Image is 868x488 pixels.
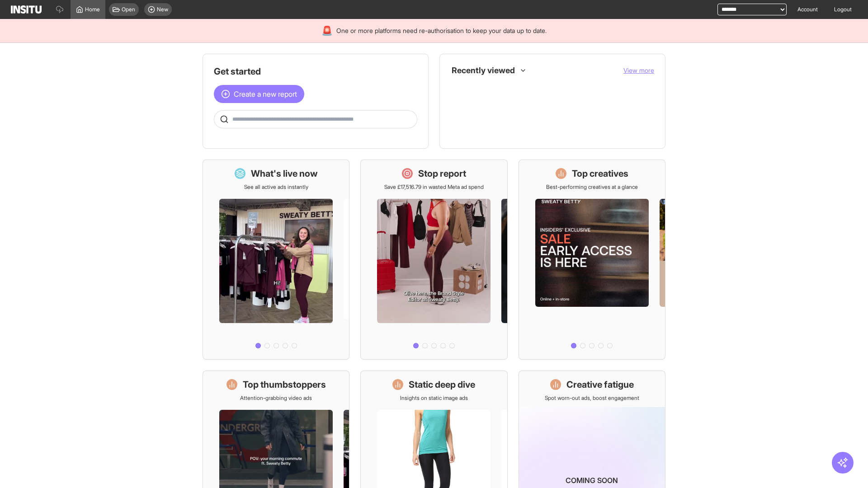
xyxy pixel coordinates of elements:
span: One or more platforms need re-authorisation to keep your data up to date. [336,26,547,35]
h1: Stop report [418,167,466,180]
a: What's live nowSee all active ads instantly [203,160,349,360]
h1: Top creatives [572,167,628,180]
span: New [157,6,168,13]
h1: Top thumbstoppers [243,378,326,391]
span: Open [122,6,135,13]
p: Best-performing creatives at a glance [546,183,638,191]
a: Top creativesBest-performing creatives at a glance [519,160,665,360]
a: Stop reportSave £17,516.79 in wasted Meta ad spend [360,160,507,360]
p: Attention-grabbing video ads [240,394,312,402]
p: See all active ads instantly [244,183,308,191]
h1: What's live now [251,167,318,180]
button: Create a new report [214,85,304,103]
h1: Get started [214,65,417,78]
span: Create a new report [234,89,297,99]
span: View more [623,66,654,74]
h1: Static deep dive [409,378,475,391]
p: Save £17,516.79 in wasted Meta ad spend [384,183,484,191]
button: View more [623,66,654,75]
p: Insights on static image ads [400,394,468,402]
div: 🚨 [321,24,333,37]
span: Home [85,6,100,13]
img: Logo [11,5,42,14]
